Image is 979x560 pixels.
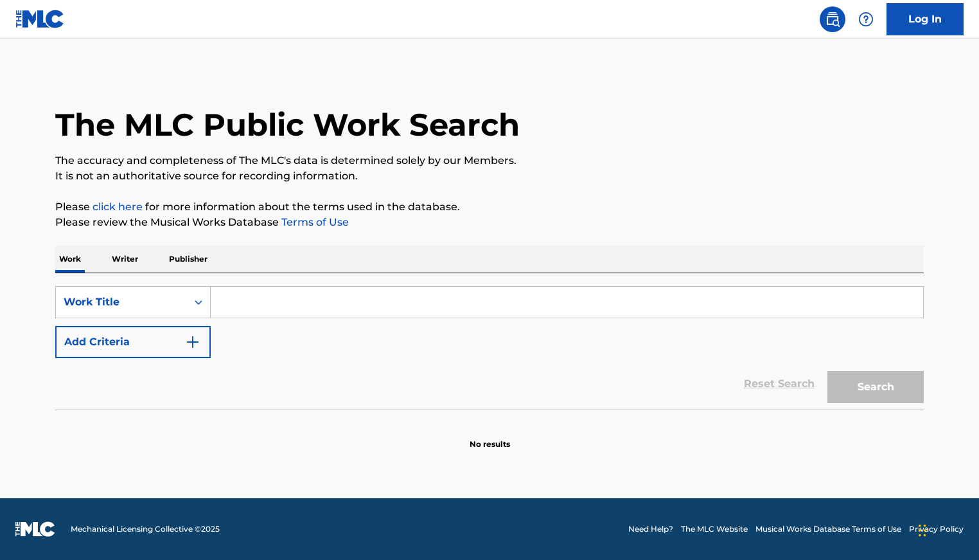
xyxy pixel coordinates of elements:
[55,199,924,215] p: Please for more information about the terms used in the database.
[853,6,879,32] div: Help
[55,215,924,230] p: Please review the Musical Works Database
[909,523,964,535] a: Privacy Policy
[165,246,211,273] p: Publisher
[681,523,748,535] a: The MLC Website
[55,246,85,273] p: Work
[915,498,979,560] iframe: Chat Widget
[755,523,901,535] a: Musical Works Database Terms of Use
[628,523,673,535] a: Need Help?
[825,12,840,27] img: search
[15,521,55,537] img: logo
[108,246,142,273] p: Writer
[919,511,926,550] div: Drag
[64,294,179,310] div: Work Title
[55,326,211,358] button: Add Criteria
[886,3,964,35] a: Log In
[185,334,200,350] img: 9d2ae6d4665cec9f34b9.svg
[858,12,874,27] img: help
[15,10,65,28] img: MLC Logo
[55,105,520,144] h1: The MLC Public Work Search
[470,423,510,450] p: No results
[71,523,220,535] span: Mechanical Licensing Collective © 2025
[820,6,845,32] a: Public Search
[279,216,349,228] a: Terms of Use
[55,153,924,168] p: The accuracy and completeness of The MLC's data is determined solely by our Members.
[93,201,143,213] a: click here
[55,168,924,184] p: It is not an authoritative source for recording information.
[55,286,924,410] form: Search Form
